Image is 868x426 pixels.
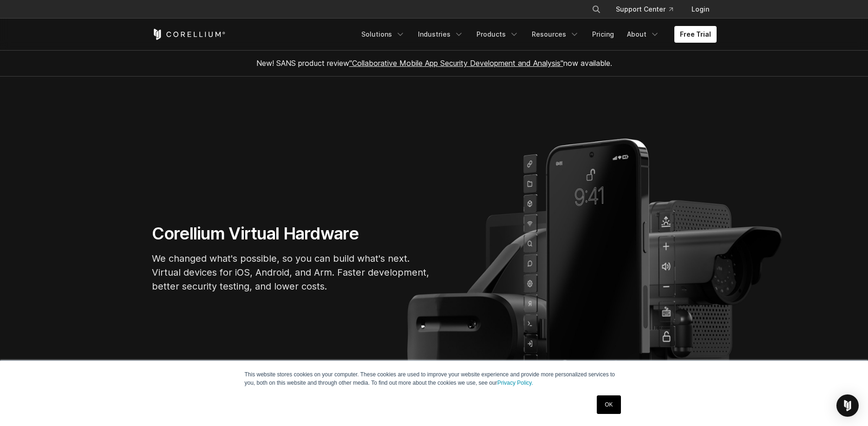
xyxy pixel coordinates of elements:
p: We changed what's possible, so you can build what's next. Virtual devices for iOS, Android, and A... [152,252,431,293]
button: Search [588,1,605,18]
a: Free Trial [674,26,717,43]
a: Pricing [587,26,620,43]
a: Privacy Policy. [497,380,533,386]
a: Industries [412,26,469,43]
h1: Corellium Virtual Hardware [152,223,431,244]
div: Navigation Menu [581,1,717,18]
a: About [621,26,665,43]
a: Corellium Home [152,29,226,40]
span: New! SANS product review now available. [256,58,612,68]
div: Open Intercom Messenger [836,394,859,417]
p: This website stores cookies on your computer. These cookies are used to improve your website expe... [245,370,624,387]
a: Products [471,26,524,43]
a: Resources [526,26,585,43]
a: Support Center [608,1,680,18]
div: Navigation Menu [356,26,717,43]
a: "Collaborative Mobile App Security Development and Analysis" [349,58,563,68]
a: Solutions [356,26,411,43]
a: Login [684,1,717,18]
a: OK [597,395,620,414]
